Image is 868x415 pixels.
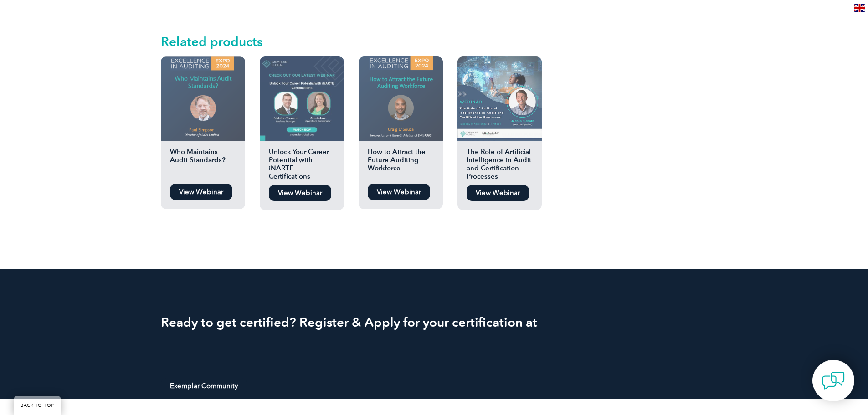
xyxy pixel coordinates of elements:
[359,148,443,179] h2: How to Attract the Future Auditing Workforce
[161,34,544,49] h2: Related products
[161,148,245,179] h2: Who Maintains Audit Standards?
[161,378,247,394] a: Exemplar Community
[368,184,430,200] a: View Webinar
[854,4,865,12] img: en
[467,185,529,201] a: View Webinar
[14,396,61,415] a: BACK TO TOP
[822,369,845,392] img: contact-chat.png
[457,56,542,180] a: The Role of Artificial Intelligence in Audit and Certification Processes
[359,56,443,179] a: How to Attract the Future Auditing Workforce
[161,56,245,179] a: Who Maintains Audit Standards?
[161,315,708,329] h2: Ready to get certified? Register & Apply for your certification at
[260,56,344,180] a: Unlock Your Career Potential with iNARTE Certifications
[170,184,232,200] a: View Webinar
[359,56,443,141] img: auditing workforce
[161,56,245,141] img: audit standards
[457,148,542,180] h2: The Role of Artificial Intelligence in Audit and Certification Processes
[260,148,344,180] h2: Unlock Your Career Potential with iNARTE Certifications
[457,56,542,141] img: INTACT
[269,185,331,201] a: View Webinar
[260,56,344,141] img: inarte certification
